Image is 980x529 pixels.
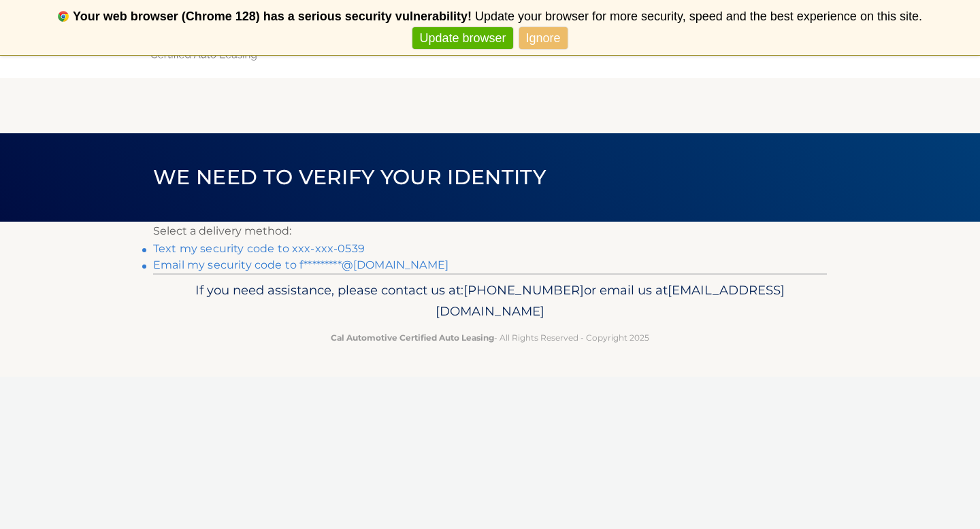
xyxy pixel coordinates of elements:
a: Ignore [519,27,568,50]
span: We need to verify your identity [153,165,546,190]
p: If you need assistance, please contact us at: or email us at [162,279,818,323]
strong: Cal Automotive Certified Auto Leasing [331,332,494,343]
a: Email my security code to f*********@[DOMAIN_NAME] [153,258,448,271]
span: Update your browser for more security, speed and the best experience on this site. [475,10,922,23]
p: - All Rights Reserved - Copyright 2025 [162,330,818,345]
a: Update browser [412,27,512,50]
p: Select a delivery method: [153,222,827,241]
span: [PHONE_NUMBER] [463,282,584,298]
a: Text my security code to xxx-xxx-0539 [153,242,365,255]
b: Your web browser (Chrome 128) has a serious security vulnerability! [73,10,472,23]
